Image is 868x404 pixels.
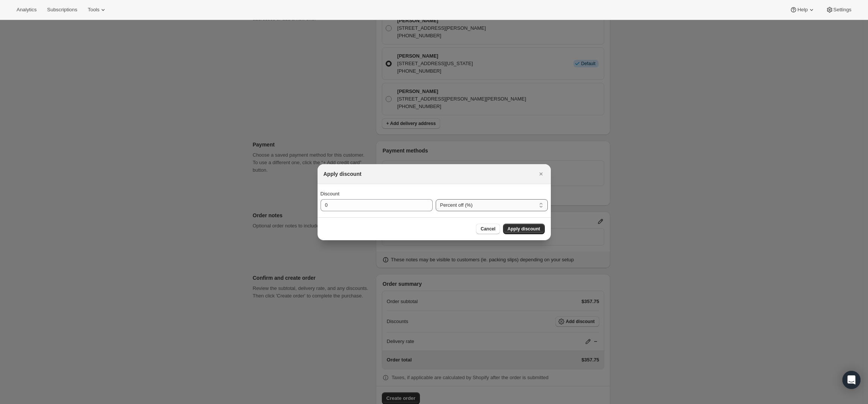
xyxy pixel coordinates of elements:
[508,226,540,232] span: Apply discount
[833,7,851,13] span: Settings
[785,5,819,15] button: Help
[43,5,82,15] button: Subscriptions
[17,7,36,13] span: Analytics
[83,5,111,15] button: Tools
[536,169,546,179] button: Close
[821,5,856,15] button: Settings
[476,224,500,234] button: Cancel
[12,5,41,15] button: Analytics
[842,371,860,389] div: Open Intercom Messenger
[503,224,545,234] button: Apply discount
[321,191,340,197] span: Discount
[88,7,99,13] span: Tools
[480,226,495,232] span: Cancel
[797,7,807,13] span: Help
[324,170,362,178] h2: Apply discount
[47,7,77,13] span: Subscriptions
